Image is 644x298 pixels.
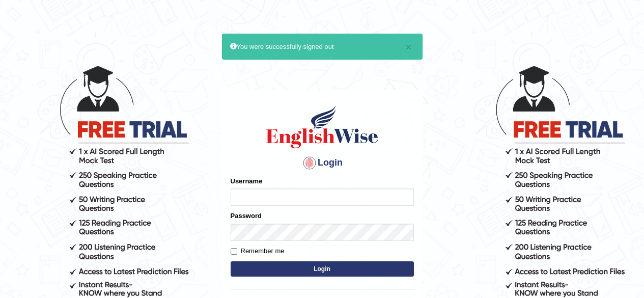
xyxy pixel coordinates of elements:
[231,248,237,255] input: Remember me
[231,176,263,186] label: Username
[231,211,262,221] label: Password
[222,34,423,60] div: You were successfully signed out
[231,155,414,171] h4: Login
[231,261,414,277] button: Login
[264,104,380,150] img: Logo of English Wise sign in for intelligent practice with AI
[231,246,285,256] label: Remember me
[405,42,411,52] button: ×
